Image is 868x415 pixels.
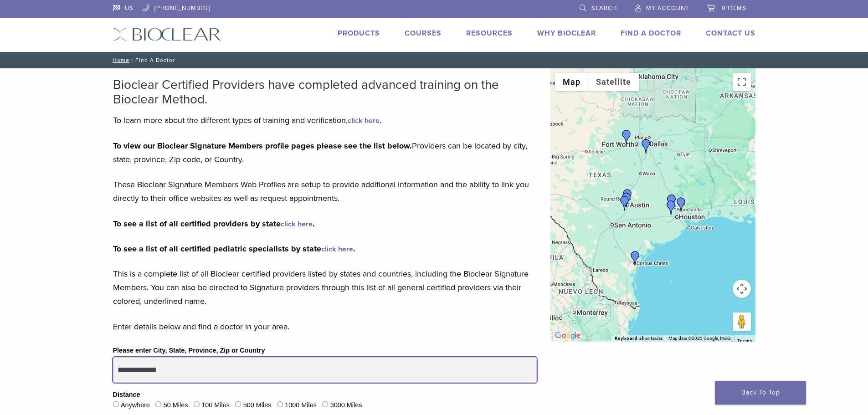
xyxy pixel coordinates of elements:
[330,400,362,410] label: 3000 Miles
[639,139,653,154] div: Dr. Craig V. Smith
[537,29,596,38] a: Why Bioclear
[113,178,537,205] p: These Bioclear Signature Members Web Profiles are setup to provide additional information and the...
[164,400,188,410] label: 50 Miles
[110,57,129,63] a: Home
[706,29,755,38] a: Contact Us
[113,267,537,308] p: This is a complete list of all Bioclear certified providers listed by states and countries, inclu...
[281,220,313,229] a: click here
[201,400,230,410] label: 100 Miles
[553,330,583,342] a: Open this area in Google Maps (opens a new window)
[733,313,751,331] button: Drag Pegman onto the map to open Street View
[628,251,642,266] div: Dr. Anna Ashley
[121,400,150,410] label: Anywhere
[619,130,634,144] div: Dr. Ashley Decker
[285,400,317,410] label: 1000 Miles
[737,338,753,343] a: Terms (opens in new tab)
[405,29,442,38] a: Courses
[348,116,380,125] a: click here
[664,200,678,215] div: Dr. Hieu Truong Do
[619,193,634,207] div: Dr. Jarett Hulse
[113,139,537,166] p: Providers can be located by city, state, province, Zip code, or Country.
[664,195,679,209] div: Dr. Dave Dorroh
[588,73,639,91] button: Show satellite imagery
[591,5,617,12] span: Search
[646,5,689,12] span: My Account
[113,219,315,229] strong: To see a list of all certified providers by state .
[113,113,537,127] p: To learn more about the different types of training and verification, .
[553,330,583,342] img: Google
[106,52,762,68] nav: Find A Doctor
[722,5,746,12] span: 0 items
[615,335,663,342] button: Keyboard shortcuts
[243,400,272,410] label: 500 Miles
[466,29,513,38] a: Resources
[113,244,355,254] strong: To see a list of all certified pediatric specialists by state .
[621,29,681,38] a: Find A Doctor
[113,28,221,41] img: Bioclear
[113,77,537,107] h2: Bioclear Certified Providers have completed advanced training on the Bioclear Method.
[715,381,806,405] a: Back To Top
[321,245,353,254] a: click here
[113,141,412,151] strong: To view our Bioclear Signature Members profile pages please see the list below.
[113,390,140,400] legend: Distance
[620,189,635,204] div: DR. Steven Cook
[674,197,688,212] div: Dr. Mash Ameri
[617,196,632,210] div: Dr. David McIntyre
[733,280,751,298] button: Map camera controls
[129,58,135,62] span: /
[555,73,588,91] button: Show street map
[668,336,732,341] span: Map data ©2025 Google, INEGI
[113,320,537,333] p: Enter details below and find a doctor in your area.
[733,73,751,91] button: Toggle fullscreen view
[338,29,380,38] a: Products
[113,346,265,356] label: Please enter City, State, Province, Zip or Country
